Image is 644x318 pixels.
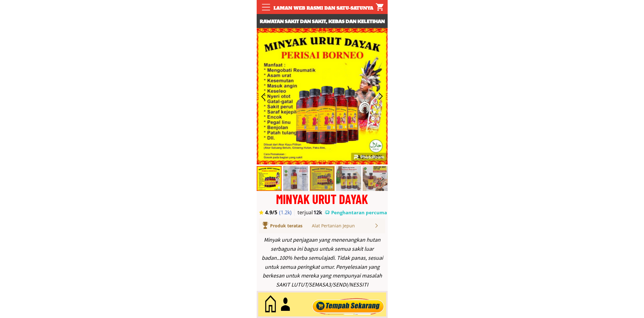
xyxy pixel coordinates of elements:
div: MINYAK URUT DAYAK [257,192,388,205]
div: Produk teratas [270,222,320,229]
div: Laman web rasmi dan satu-satunya [270,5,377,12]
h3: Rawatan sakit dan sakit, kebas dan keletihan [257,17,388,25]
h3: Penghantaran percuma [331,209,387,216]
h3: terjual [298,209,319,216]
h3: 4.9/5 [265,209,283,216]
div: Alat Pertanian Jepun [312,222,374,229]
div: Minyak urut penjagaan yang menenangkan hutan serbaguna ini bagus untuk semua sakit luar badan..10... [260,235,385,289]
h3: (1.2k) [279,209,295,216]
h3: 12k [313,209,324,216]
